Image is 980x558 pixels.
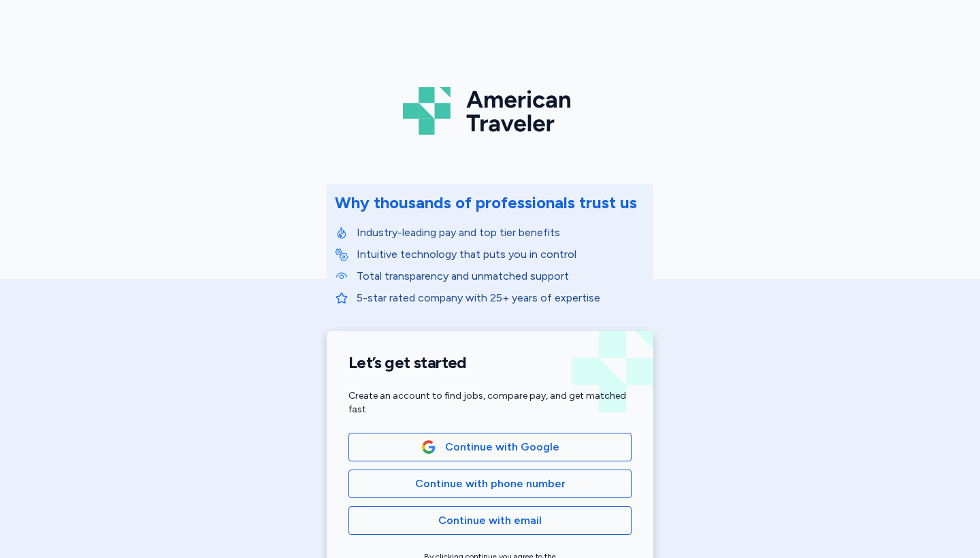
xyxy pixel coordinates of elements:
span: Continue with Google [445,439,559,455]
p: Intuitive technology that puts you in control [357,246,645,263]
div: Create an account to find jobs, compare pay, and get matched fast [348,389,632,416]
button: Google LogoContinue with Google [348,433,632,461]
div: Why thousands of professionals trust us [335,192,637,214]
span: Continue with email [438,512,542,529]
img: Google Logo [421,440,436,455]
p: 5-star rated company with 25+ years of expertise [357,290,645,306]
button: Continue with phone number [348,470,632,498]
span: Continue with phone number [415,476,566,492]
h1: Let’s get started [348,352,632,373]
button: Continue with email [348,506,632,535]
p: Industry-leading pay and top tier benefits [357,225,645,241]
img: Logo [403,82,577,140]
p: Total transparency and unmatched support [357,268,645,284]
